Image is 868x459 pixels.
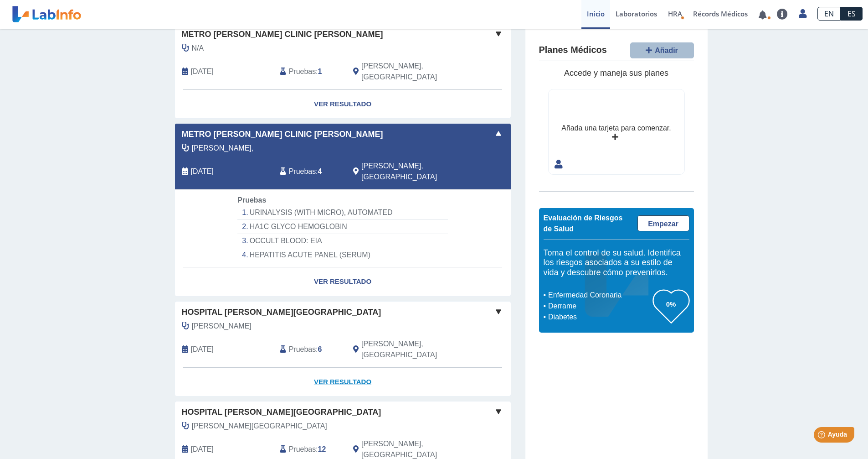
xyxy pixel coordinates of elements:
li: Derrame [546,301,653,312]
div: : [273,161,346,183]
span: Evaluación de Riesgos de Salud [544,214,623,233]
a: EN [817,7,841,21]
span: 2025-05-28 [191,66,214,77]
a: Ver Resultado [175,368,511,396]
a: Ver Resultado [175,267,511,296]
span: 2025-05-27 [191,166,214,177]
b: 12 [318,445,326,453]
h4: Planes Médicos [539,45,607,56]
span: Accede y maneja sus planes [564,68,668,78]
span: Metro [PERSON_NAME] Clinic [PERSON_NAME] [182,128,383,141]
span: HRA [668,9,682,18]
li: Enfermedad Coronaria [546,290,653,301]
b: 6 [318,345,322,353]
li: Diabetes [546,312,653,323]
span: Pruebas [289,444,316,455]
span: Pruebas [289,344,316,355]
span: Ponce, PR [361,161,462,183]
span: Empezar [648,220,678,228]
span: Pruebas [289,166,316,177]
span: Ponce, PR [361,339,462,360]
h3: 0% [653,298,689,310]
li: HA1C GLYCO HEMOGLOBIN [237,220,447,234]
span: Pruebas [237,196,266,204]
span: Pruebas [289,66,316,77]
b: 4 [318,167,322,175]
b: 1 [318,68,322,75]
button: Añadir [630,42,694,58]
span: Hospital [PERSON_NAME][GEOGRAPHIC_DATA] [182,406,381,418]
span: Ponce, PR [361,61,462,83]
h5: Toma el control de su salud. Identifica los riesgos asociados a su estilo de vida y descubre cómo... [544,248,689,278]
span: 2025-04-21 [191,344,214,355]
span: Gomez Rivera, Jose [192,321,252,332]
div: Añada una tarjeta para comenzar. [561,123,671,134]
span: Metro [PERSON_NAME] Clinic [PERSON_NAME] [182,28,383,41]
span: N/A [192,43,204,54]
div: : [273,339,346,360]
span: Hospital [PERSON_NAME][GEOGRAPHIC_DATA] [182,306,381,318]
a: Ver Resultado [175,90,511,119]
iframe: Help widget launcher [787,423,858,449]
span: Añadir [655,47,678,54]
span: Baez, [192,143,254,154]
a: ES [841,7,863,21]
li: URINALYSIS (WITH MICRO), AUTOMATED [237,206,447,220]
span: Montalvo Medina, Sara [192,421,327,432]
a: Empezar [637,215,689,231]
li: OCCULT BLOOD: EIA [237,234,447,248]
div: : [273,61,346,83]
span: 2024-07-30 [191,444,214,455]
li: HEPATITIS ACUTE PANEL (SERUM) [237,248,447,262]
